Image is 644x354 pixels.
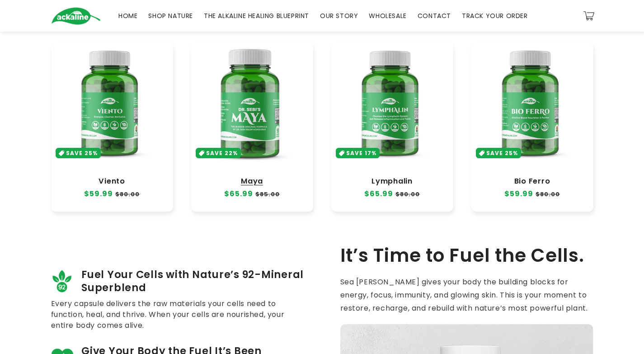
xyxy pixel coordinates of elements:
[412,6,456,25] a: CONTACT
[369,12,406,20] span: WHOLESALE
[118,12,137,20] span: HOME
[148,12,193,20] span: SHOP NATURE
[363,6,412,25] a: WHOLESALE
[456,6,533,25] a: TRACK YOUR ORDER
[480,177,584,186] a: Bio Ferro
[51,7,101,25] img: Ackaline
[204,12,309,20] span: THE ALKALINE HEALING BLUEPRINT
[113,6,143,25] a: HOME
[198,6,315,25] a: THE ALKALINE HEALING BLUEPRINT
[143,6,198,25] a: SHOP NATURE
[418,12,451,20] span: CONTACT
[51,42,593,212] ul: Slider
[81,268,304,295] span: Fuel Your Cells with Nature’s 92-Mineral Superblend
[462,12,528,20] span: TRACK YOUR ORDER
[200,177,304,186] a: Maya
[51,298,304,331] p: Every capsule delivers the raw materials your cells need to function, heal, and thrive. When your...
[51,270,74,293] img: 92_minerals_0af21d8c-fe1a-43ec-98b6-8e1103ae452c.png
[340,177,444,186] a: Lymphalin
[340,244,593,267] h2: It’s Time to Fuel the Cells.
[340,276,593,315] p: Sea [PERSON_NAME] gives your body the building blocks for energy, focus, immunity, and glowing sk...
[60,177,164,186] a: Viento
[315,6,363,25] a: OUR STORY
[320,12,358,20] span: OUR STORY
